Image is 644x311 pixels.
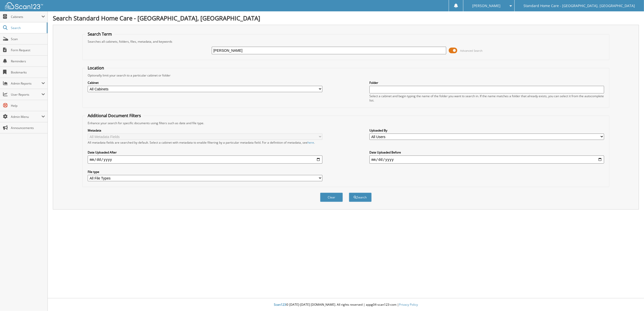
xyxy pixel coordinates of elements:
span: Advanced Search [460,49,483,53]
label: Uploaded By [369,128,604,133]
span: [PERSON_NAME] [472,4,501,7]
label: File type [88,170,322,174]
span: User Reports [11,92,41,97]
span: Scan123 [274,302,286,307]
a: here [307,140,314,145]
span: Help [11,103,45,108]
h1: Search Standard Home Care - [GEOGRAPHIC_DATA], [GEOGRAPHIC_DATA] [53,14,639,22]
div: All metadata fields are searched by default. Select a cabinet with metadata to enable filtering b... [88,140,322,145]
img: scan123-logo-white.svg [5,2,43,9]
label: Metadata [88,128,322,133]
a: Privacy Policy [399,302,418,307]
label: Folder [369,81,604,85]
span: Reminders [11,59,45,63]
iframe: Chat Widget [619,287,644,311]
span: Admin Menu [11,115,41,119]
div: Optionally limit your search to a particular cabinet or folder [85,73,607,77]
input: end [369,155,604,164]
span: Scan [11,37,45,41]
span: Bookmarks [11,70,45,74]
span: Cabinets [11,15,41,19]
legend: Additional Document Filters [85,113,144,118]
label: Date Uploaded After [88,150,322,154]
button: Search [349,193,372,202]
input: start [88,155,322,164]
span: Admin Reports [11,81,41,86]
div: Enhance your search for specific documents using filters such as date and file type. [85,121,607,125]
button: Clear [320,193,343,202]
label: Cabinet [88,81,322,85]
legend: Search Term [85,31,114,37]
div: Select a cabinet and begin typing the name of the folder you want to search in. If the name match... [369,94,604,102]
span: Standard Home Care - [GEOGRAPHIC_DATA], [GEOGRAPHIC_DATA] [524,4,635,7]
span: Form Request [11,48,45,52]
span: Search [11,26,44,30]
div: © [DATE]-[DATE] [DOMAIN_NAME]. All rights reserved | appg04-scan123-com | [48,299,644,311]
div: Searches all cabinets, folders, files, metadata, and keywords [85,39,607,44]
legend: Location [85,65,107,71]
span: Announcements [11,126,45,130]
label: Date Uploaded Before [369,150,604,154]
